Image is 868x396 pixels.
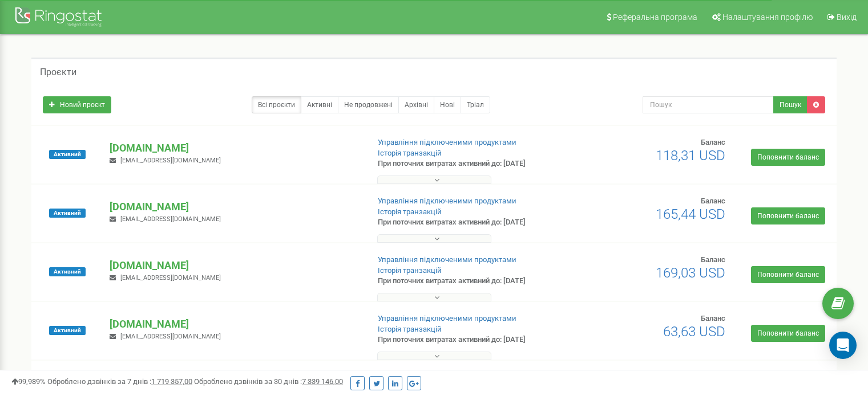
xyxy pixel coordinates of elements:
a: Управління підключеними продуктами [378,138,516,146]
a: Нові [434,96,461,113]
span: 165,44 USD [656,206,725,222]
a: Поповнити баланс [751,325,825,342]
a: Історія транзакцій [378,149,442,157]
span: Реферальна програма [613,13,697,22]
a: Архівні [398,96,434,113]
p: [DOMAIN_NAME] [110,199,359,214]
a: Всі проєкти [252,96,301,113]
p: [DOMAIN_NAME] [110,258,359,273]
span: Баланс [701,197,725,205]
span: 169,03 USD [656,265,725,281]
div: Open Intercom Messenger [829,332,857,359]
span: 63,63 USD [663,324,725,340]
span: Вихід [837,13,857,22]
a: Історія транзакцій [378,266,442,275]
a: Тріал [461,96,490,113]
span: Баланс [701,138,725,146]
span: Активний [49,209,86,218]
p: При поточних витратах активний до: [DATE] [378,276,560,287]
span: Баланс [701,255,725,264]
a: Управління підключеними продуктами [378,255,516,264]
span: Активний [49,326,86,335]
span: 118,31 USD [656,148,725,164]
a: Управління підключеними продуктами [378,314,516,322]
a: Історія транзакцій [378,325,442,333]
span: [EMAIL_ADDRESS][DOMAIN_NAME] [120,157,221,164]
a: Не продовжені [338,96,399,113]
span: Активний [49,150,86,159]
span: [EMAIL_ADDRESS][DOMAIN_NAME] [120,274,221,281]
span: Оброблено дзвінків за 7 днів : [47,377,192,386]
button: Пошук [773,96,808,113]
a: Поповнити баланс [751,266,825,283]
p: При поточних витратах активний до: [DATE] [378,217,560,228]
p: При поточних витратах активний до: [DATE] [378,334,560,345]
span: Налаштування профілю [722,13,813,22]
h5: Проєкти [40,67,76,77]
p: [DOMAIN_NAME] [110,317,359,332]
input: Пошук [643,96,774,113]
span: Баланс [701,314,725,322]
a: Поповнити баланс [751,207,825,224]
p: [DOMAIN_NAME] [110,141,359,156]
span: 99,989% [11,377,46,386]
a: Управління підключеними продуктами [378,197,516,205]
span: [EMAIL_ADDRESS][DOMAIN_NAME] [120,215,221,223]
p: При поточних витратах активний до: [DATE] [378,158,560,169]
u: 7 339 146,00 [302,377,343,386]
span: [EMAIL_ADDRESS][DOMAIN_NAME] [120,333,221,340]
u: 1 719 357,00 [151,377,192,386]
span: Оброблено дзвінків за 30 днів : [194,377,343,386]
a: Поповнити баланс [751,149,825,166]
span: Активний [49,267,86,276]
a: Історія транзакцій [378,207,442,216]
a: Новий проєкт [43,96,111,113]
a: Активні [301,96,338,113]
